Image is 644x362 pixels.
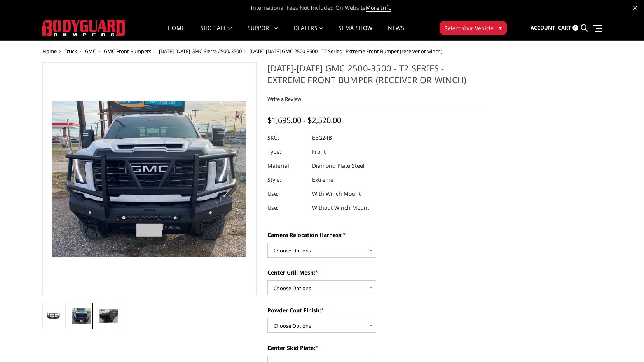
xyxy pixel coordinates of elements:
[445,24,494,32] span: Select Your Vehicle
[312,173,333,187] dd: Extreme
[45,312,63,321] img: 2024-2026 GMC 2500-3500 - T2 Series - Extreme Front Bumper (receiver or winch)
[99,309,118,323] img: 2024-2026 GMC 2500-3500 - T2 Series - Extreme Front Bumper (receiver or winch)
[267,115,341,125] span: $1,695.00 - $2,520.00
[499,24,502,32] span: ▾
[312,187,361,201] dd: With Winch Mount
[104,48,151,55] a: GMC Front Bumpers
[248,25,278,40] a: Support
[388,25,404,40] a: News
[85,48,96,55] a: GMC
[72,308,91,324] img: 2024-2026 GMC 2500-3500 - T2 Series - Extreme Front Bumper (receiver or winch)
[267,187,306,201] dt: Use:
[312,201,369,215] dd: Without Winch Mount
[267,145,306,159] dt: Type:
[267,231,482,239] label: Camera Relocation Harness:
[267,201,306,215] dt: Use:
[267,131,306,145] dt: SKU:
[201,25,232,40] a: shop all
[267,306,482,314] label: Powder Coat Finish:
[267,268,482,277] label: Center Grill Mesh:
[312,131,332,145] dd: EEG24B
[531,17,555,38] a: Account
[440,21,507,35] button: Select Your Vehicle
[312,159,365,173] dd: Diamond Plate Steel
[558,17,578,38] a: Cart 0
[267,62,482,91] h1: [DATE]-[DATE] GMC 2500-3500 - T2 Series - Extreme Front Bumper (receiver or winch)
[267,159,306,173] dt: Material:
[42,62,257,295] a: 2024-2026 GMC 2500-3500 - T2 Series - Extreme Front Bumper (receiver or winch)
[267,96,301,103] a: Write a Review
[366,4,391,12] a: More Info
[267,344,482,352] label: Center Skid Plate:
[159,48,242,55] a: [DATE]-[DATE] GMC Sierra 2500/3500
[42,20,126,36] img: BODYGUARD BUMPERS
[168,25,185,40] a: Home
[42,48,57,55] a: Home
[267,173,306,187] dt: Style:
[312,145,326,159] dd: Front
[558,24,571,31] span: Cart
[531,24,555,31] span: Account
[572,25,578,31] span: 0
[294,25,323,40] a: Dealers
[339,25,372,40] a: SEMA Show
[65,48,77,55] a: Truck
[250,48,442,55] span: [DATE]-[DATE] GMC 2500-3500 - T2 Series - Extreme Front Bumper (receiver or winch)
